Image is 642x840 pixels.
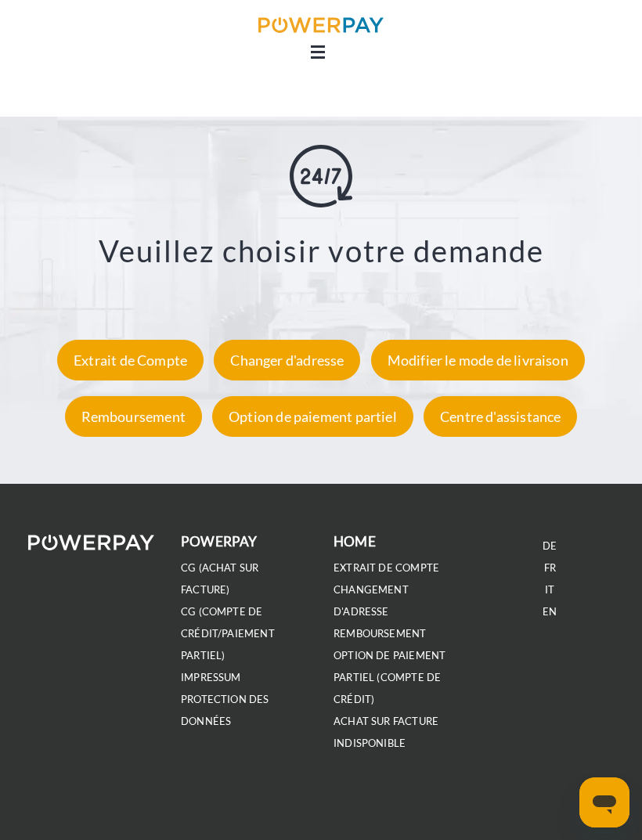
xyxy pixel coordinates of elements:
h3: Veuillez choisir votre demande [8,233,634,270]
a: Changement d'adresse [334,583,409,618]
a: Modifier le mode de livraison [367,352,589,369]
a: REMBOURSEMENT [334,627,426,640]
a: PROTECTION DES DONNÉES [181,693,269,728]
a: EN [543,605,557,618]
div: Changer d'adresse [214,340,360,380]
div: Extrait de Compte [57,340,204,380]
img: online-shopping.svg [290,145,352,207]
a: IT [545,583,554,597]
a: Remboursement [61,408,206,425]
b: Home [334,533,376,550]
a: Option de paiement partiel [208,408,417,425]
iframe: Bouton de lancement de la fenêtre de messagerie [579,777,629,827]
a: FR [544,561,556,575]
a: EXTRAIT DE COMPTE [334,561,439,575]
div: Remboursement [65,396,202,437]
a: IMPRESSUM [181,671,241,684]
div: Modifier le mode de livraison [371,340,585,380]
a: ACHAT SUR FACTURE INDISPONIBLE [334,715,438,750]
a: Centre d'assistance [420,408,581,425]
a: Extrait de Compte [53,352,207,369]
a: DE [543,539,557,553]
a: CG (Compte de crédit/paiement partiel) [181,605,275,662]
b: POWERPAY [181,533,257,550]
div: Option de paiement partiel [212,396,413,437]
img: logo-powerpay-white.svg [28,535,154,550]
div: Centre d'assistance [424,396,577,437]
img: logo-powerpay.svg [258,17,384,33]
a: OPTION DE PAIEMENT PARTIEL (Compte de crédit) [334,649,445,706]
a: Changer d'adresse [210,352,364,369]
a: CG (achat sur facture) [181,561,258,597]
